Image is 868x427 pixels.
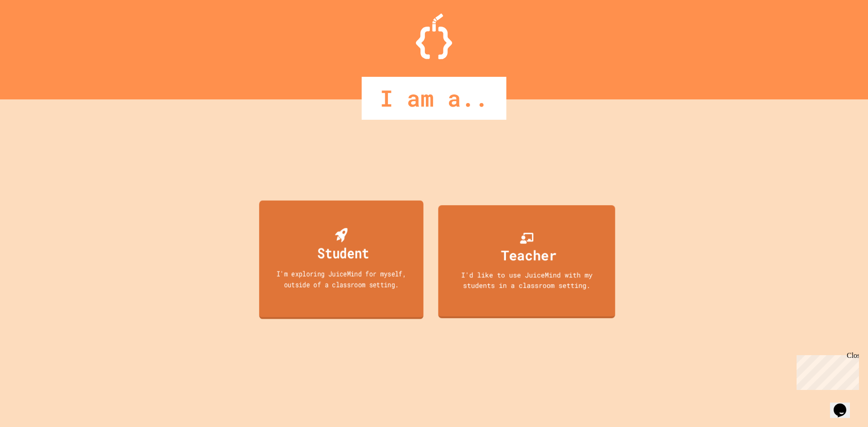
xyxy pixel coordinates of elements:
div: I'd like to use JuiceMind with my students in a classroom setting. [447,270,606,290]
iframe: chat widget [793,352,859,390]
div: Teacher [501,245,557,265]
iframe: chat widget [830,391,859,418]
div: Student [317,242,369,263]
img: Logo.svg [416,14,452,59]
div: Chat with us now!Close [4,4,62,57]
div: I am a.. [362,77,506,120]
div: I'm exploring JuiceMind for myself, outside of a classroom setting. [267,268,415,289]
